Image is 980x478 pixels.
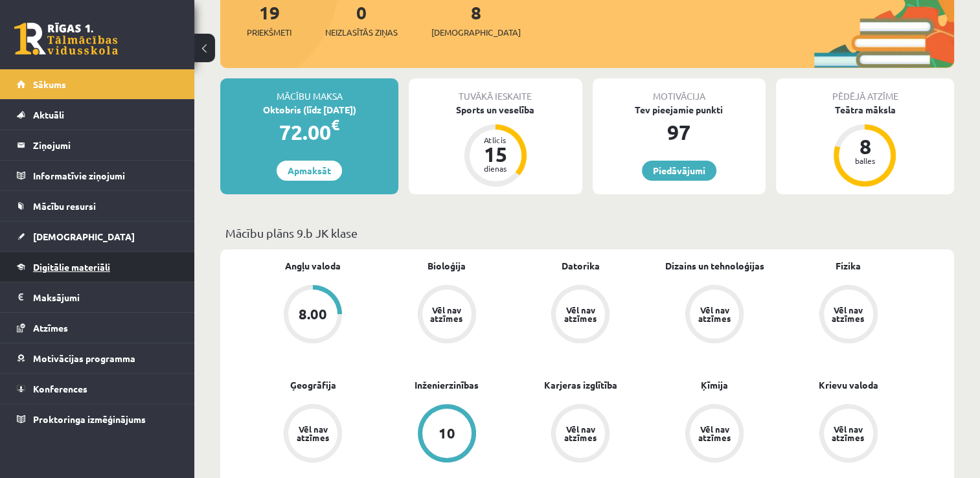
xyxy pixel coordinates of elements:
a: Vēl nav atzīmes [648,404,782,465]
a: Motivācijas programma [17,343,178,373]
a: Angļu valoda [285,259,341,273]
div: Vēl nav atzīmes [830,306,867,323]
span: Motivācijas programma [33,352,135,364]
a: Aktuāli [17,100,178,130]
a: 0Neizlasītās ziņas [325,1,398,39]
a: Ķīmija [701,378,728,392]
span: Sākums [33,78,66,90]
a: Apmaksāt [277,161,342,181]
a: Konferences [17,374,178,404]
div: 97 [593,117,766,148]
div: Tuvākā ieskaite [409,78,582,103]
a: Sākums [17,69,178,99]
a: Bioloģija [427,259,466,273]
a: 10 [380,404,514,465]
p: Mācību plāns 9.b JK klase [225,224,949,242]
span: € [331,115,339,134]
span: [DEMOGRAPHIC_DATA] [33,231,135,242]
a: Atzīmes [17,313,178,343]
div: Vēl nav atzīmes [295,425,331,442]
legend: Maksājumi [33,282,178,312]
div: Vēl nav atzīmes [429,306,465,323]
span: Atzīmes [33,322,68,334]
div: balles [845,157,884,165]
a: Mācību resursi [17,191,178,221]
a: [DEMOGRAPHIC_DATA] [17,222,178,251]
a: Sports un veselība Atlicis 15 dienas [409,103,582,188]
a: Krievu valoda [819,378,878,392]
div: Oktobris (līdz [DATE]) [220,103,398,117]
a: Digitālie materiāli [17,252,178,282]
div: 15 [476,144,515,165]
span: Digitālie materiāli [33,261,110,273]
a: Vēl nav atzīmes [781,404,915,465]
div: dienas [476,165,515,172]
legend: Ziņojumi [33,130,178,160]
span: Aktuāli [33,109,64,120]
div: 10 [439,426,455,440]
div: Vēl nav atzīmes [562,306,598,323]
div: 8.00 [299,307,327,321]
a: Teātra māksla 8 balles [776,103,954,188]
a: Fizika [836,259,861,273]
a: Vēl nav atzīmes [648,285,782,346]
a: Vēl nav atzīmes [380,285,514,346]
span: [DEMOGRAPHIC_DATA] [431,26,521,39]
div: Sports un veselība [409,103,582,117]
a: Vēl nav atzīmes [781,285,915,346]
span: Neizlasītās ziņas [325,26,398,39]
a: Rīgas 1. Tālmācības vidusskola [14,23,118,55]
a: 19Priekšmeti [247,1,291,39]
a: Maksājumi [17,282,178,312]
legend: Informatīvie ziņojumi [33,161,178,190]
div: Motivācija [593,78,766,103]
div: Vēl nav atzīmes [696,306,733,323]
a: 8[DEMOGRAPHIC_DATA] [431,1,521,39]
div: Vēl nav atzīmes [562,425,598,442]
div: Vēl nav atzīmes [696,425,733,442]
a: Ziņojumi [17,130,178,160]
div: Atlicis [476,136,515,144]
div: Tev pieejamie punkti [593,103,766,117]
a: Inženierzinības [415,378,479,392]
span: Konferences [33,383,87,394]
span: Priekšmeti [247,26,291,39]
a: Karjeras izglītība [544,378,617,392]
span: Mācību resursi [33,200,96,212]
div: Mācību maksa [220,78,398,103]
div: 8 [845,136,884,157]
div: 72.00 [220,117,398,148]
span: Proktoringa izmēģinājums [33,413,146,425]
div: Pēdējā atzīme [776,78,954,103]
a: Vēl nav atzīmes [246,404,380,465]
a: Dizains un tehnoloģijas [665,259,764,273]
a: Datorika [562,259,600,273]
a: Informatīvie ziņojumi [17,161,178,190]
div: Vēl nav atzīmes [830,425,867,442]
a: 8.00 [246,285,380,346]
a: Vēl nav atzīmes [514,285,648,346]
a: Vēl nav atzīmes [514,404,648,465]
a: Proktoringa izmēģinājums [17,404,178,434]
div: Teātra māksla [776,103,954,117]
a: Piedāvājumi [642,161,716,181]
a: Ģeogrāfija [290,378,336,392]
